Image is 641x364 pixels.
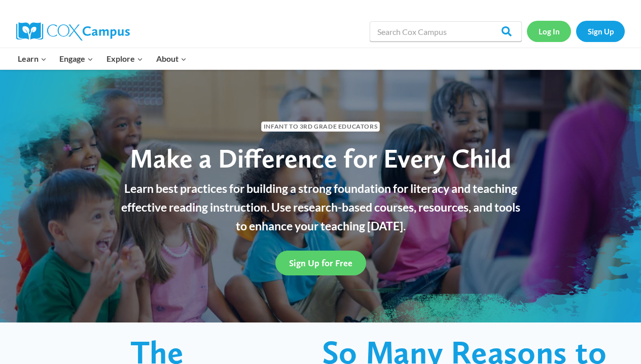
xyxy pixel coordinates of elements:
a: Sign Up for Free [275,251,366,275]
a: Log In [527,21,571,42]
input: Search Cox Campus [370,21,522,42]
a: Sign Up [576,21,625,42]
nav: Primary Navigation [11,48,193,69]
p: Learn best practices for building a strong foundation for literacy and teaching effective reading... [115,179,526,235]
button: Child menu of Learn [11,48,53,69]
span: Make a Difference for Every Child [130,142,511,174]
button: Child menu of Engage [53,48,100,69]
span: Sign Up for Free [289,258,352,268]
span: Infant to 3rd Grade Educators [261,122,380,131]
button: Child menu of Explore [100,48,150,69]
img: Cox Campus [16,22,130,41]
button: Child menu of About [150,48,193,69]
nav: Secondary Navigation [527,21,625,42]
